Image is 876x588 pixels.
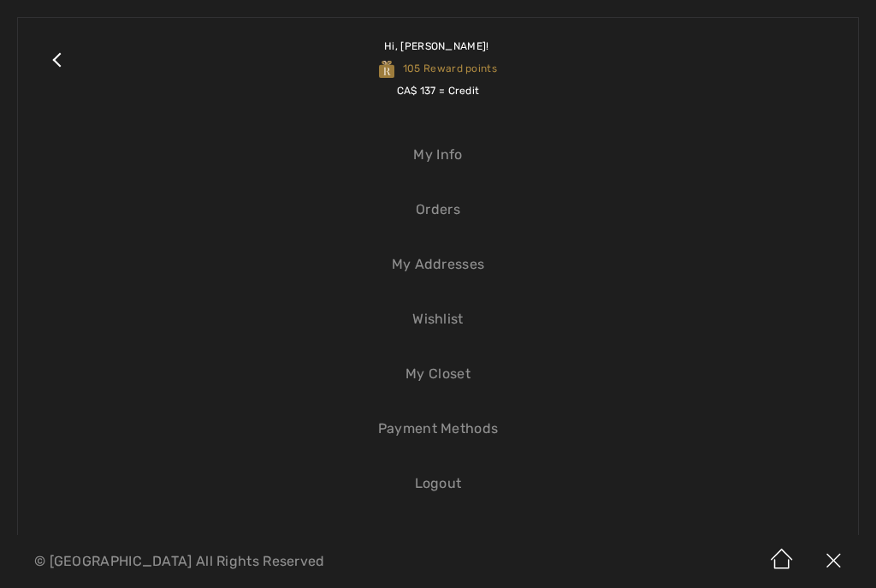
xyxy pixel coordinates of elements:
[35,355,841,393] a: My Closet
[808,535,859,588] img: X
[35,191,841,229] a: Orders
[379,62,497,74] span: 105 Reward points
[35,246,841,283] a: My Addresses
[384,40,488,52] span: Hi, [PERSON_NAME]!
[34,555,515,567] p: © [GEOGRAPHIC_DATA] All Rights Reserved
[35,300,841,338] a: Wishlist
[39,12,74,27] span: Help
[397,85,480,97] span: CA$ 137 = Credit
[35,136,841,174] a: My Info
[756,535,808,588] img: Home
[35,465,841,502] a: Logout
[35,410,841,448] a: Payment Methods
